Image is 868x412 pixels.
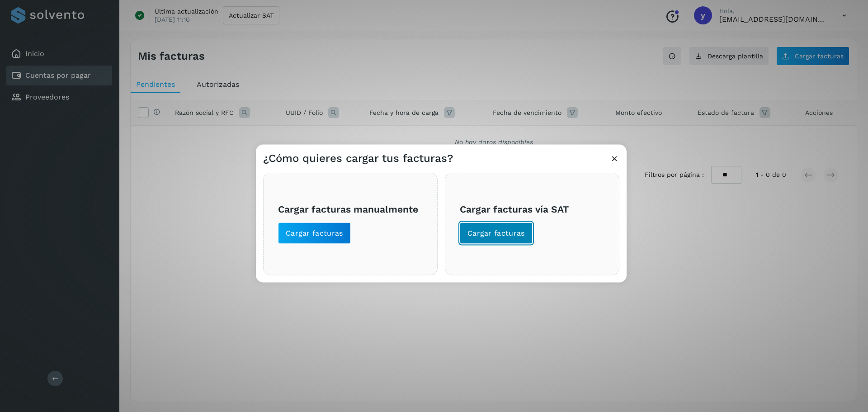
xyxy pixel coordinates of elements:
h3: ¿Cómo quieres cargar tus facturas? [263,152,453,165]
span: Cargar facturas [286,228,343,238]
h3: Cargar facturas manualmente [278,204,423,215]
h3: Cargar facturas vía SAT [460,204,604,215]
button: Cargar facturas [278,222,351,244]
span: Cargar facturas [467,228,525,238]
button: Cargar facturas [460,222,533,244]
